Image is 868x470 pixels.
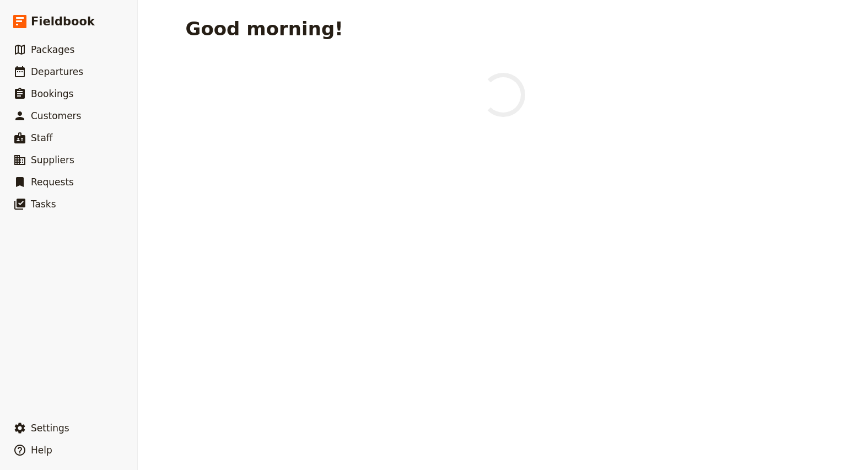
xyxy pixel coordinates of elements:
span: Bookings [31,88,73,99]
span: Fieldbook [31,13,95,30]
span: Departures [31,66,83,77]
span: Help [31,445,52,456]
span: Requests [31,177,74,188]
h1: Good morning! [186,18,343,40]
span: Suppliers [31,154,74,165]
span: Settings [31,423,69,434]
span: Staff [31,132,53,143]
span: Tasks [31,199,56,210]
span: Customers [31,110,81,121]
span: Packages [31,44,74,55]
